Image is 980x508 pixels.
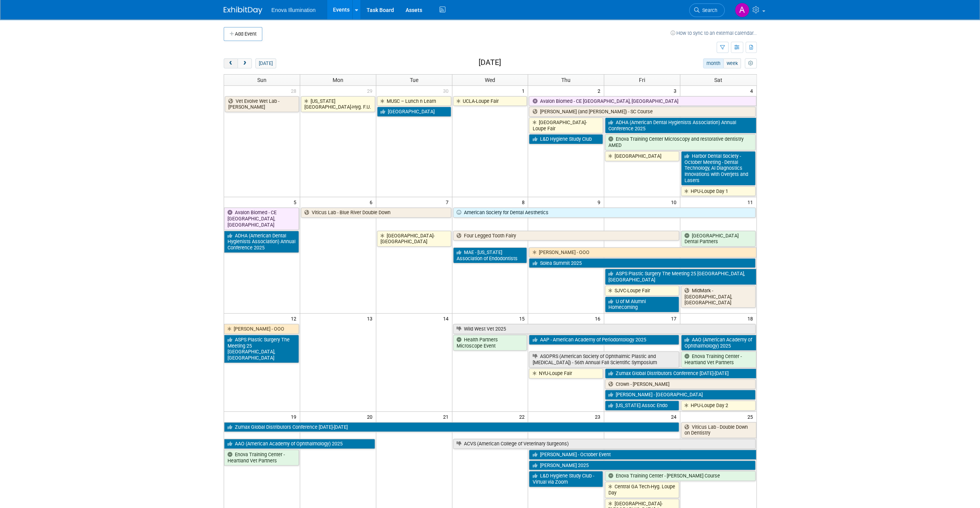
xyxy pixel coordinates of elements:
[605,269,756,285] a: ASPS Plastic Surgery The Meeting 25 [GEOGRAPHIC_DATA], [GEOGRAPHIC_DATA]
[561,77,571,83] span: Thu
[681,422,756,438] a: Viticus Lab - Double Down on Dentistry
[453,439,756,449] a: ACVS (American College of Veterinary Surgeons)
[605,401,679,411] a: [US_STATE] Assoc Endo
[529,96,756,106] a: Avalon Biomed - CE [GEOGRAPHIC_DATA], [GEOGRAPHIC_DATA]
[521,197,528,207] span: 8
[442,86,452,95] span: 30
[377,107,451,117] a: [GEOGRAPHIC_DATA]
[366,314,376,323] span: 13
[225,96,299,112] a: Vet Evolve Wet Lab - [PERSON_NAME]
[594,412,604,421] span: 23
[673,86,680,95] span: 3
[442,412,452,421] span: 21
[745,58,756,68] button: myCustomButton
[224,58,238,68] button: prev
[238,58,252,68] button: next
[670,197,680,207] span: 10
[594,314,604,323] span: 16
[671,30,757,36] a: How to sync to an external calendar...
[681,286,755,308] a: MidMark - [GEOGRAPHIC_DATA], [GEOGRAPHIC_DATA]
[529,247,756,257] a: [PERSON_NAME] - OOO
[639,77,645,83] span: Fri
[290,412,300,421] span: 19
[605,286,679,296] a: SJVC-Loupe Fair
[714,77,722,83] span: Sat
[681,151,755,186] a: Harbor Dental Society - October Meeting - Dental Technology, AI Diagnostics Innovations with Over...
[377,96,451,106] a: MUSC – Lunch n Learn
[529,450,756,460] a: [PERSON_NAME] - October Event
[529,460,755,470] a: [PERSON_NAME] 2025
[366,86,376,95] span: 29
[224,231,299,253] a: ADHA (American Dental Hygienists Association) Annual Conference 2025
[605,471,755,481] a: Enova Training Center - [PERSON_NAME] Course
[529,258,755,268] a: Solea Summit 2025
[521,86,528,95] span: 1
[518,412,528,421] span: 22
[410,77,418,83] span: Tue
[681,351,756,367] a: Enova Training Center - Heartland Vet Partners
[224,335,299,363] a: ASPS Plastic Surgery The Meeting 25 [GEOGRAPHIC_DATA], [GEOGRAPHIC_DATA]
[605,482,679,498] a: Central GA Tech-Hyg. Loupe Day
[485,77,495,83] span: Wed
[681,335,756,351] a: AAO (American Academy of Ophthalmology) 2025
[293,197,300,207] span: 5
[749,86,756,95] span: 4
[597,197,604,207] span: 9
[453,208,756,218] a: American Society for Dental Aesthetics
[442,314,452,323] span: 14
[366,412,376,421] span: 20
[272,7,316,13] span: Enova Illumination
[681,231,755,247] a: [GEOGRAPHIC_DATA] Dental Partners
[224,27,262,41] button: Add Event
[670,412,680,421] span: 24
[703,58,724,68] button: month
[333,77,343,83] span: Mon
[605,134,755,150] a: Enova Training Center Microscopy and restorative dentistry AMED
[747,412,756,421] span: 25
[377,231,451,247] a: [GEOGRAPHIC_DATA]-[GEOGRAPHIC_DATA]
[670,314,680,323] span: 17
[518,314,528,323] span: 15
[453,247,527,263] a: MAE - [US_STATE] Association of Endodontists
[529,351,679,367] a: ASOPRS (American Society of Ophthalmic Plastic and [MEDICAL_DATA]) - 56th Annual Fall Scientific ...
[224,422,679,432] a: Zumax Global Distributors Conference [DATE]-[DATE]
[605,118,756,133] a: ADHA (American Dental Hygienists Association) Annual Conference 2025
[224,208,299,230] a: Avalon Biomed - CE [GEOGRAPHIC_DATA], [GEOGRAPHIC_DATA]
[605,297,679,312] a: U of M Alumni Homecoming
[453,96,527,106] a: UCLA-Loupe Fair
[723,58,741,68] button: week
[301,208,451,218] a: Viticus Lab - Blue River Double Down
[224,324,299,334] a: [PERSON_NAME] - OOO
[224,7,262,14] img: ExhibitDay
[290,314,300,323] span: 12
[257,77,267,83] span: Sun
[605,390,755,400] a: [PERSON_NAME] - [GEOGRAPHIC_DATA]
[597,86,604,95] span: 2
[224,450,299,465] a: Enova Training Center - Heartland Vet Partners
[689,3,725,17] a: Search
[529,134,603,144] a: L&D Hygiene Study Club
[605,379,755,389] a: Crown - [PERSON_NAME]
[453,335,527,351] a: Health Partners Microscope Event
[255,58,276,68] button: [DATE]
[735,3,749,17] img: Abby Nelson
[290,86,300,95] span: 28
[529,471,603,487] a: L&D Hygiene Study Club - Virtual via Zoom
[605,368,756,378] a: Zumax Global Distributors Conference [DATE]-[DATE]
[224,439,375,449] a: AAO (American Academy of Ophthalmology) 2025
[747,314,756,323] span: 18
[445,197,452,207] span: 7
[700,7,717,13] span: Search
[681,186,755,196] a: HPU-Loupe Day 1
[478,58,501,67] h2: [DATE]
[301,96,375,112] a: [US_STATE][GEOGRAPHIC_DATA]-Hyg. F.U.
[529,335,679,345] a: AAP - American Academy of Periodontology 2025
[529,107,755,117] a: [PERSON_NAME] (and [PERSON_NAME]) - SC Course
[369,197,376,207] span: 6
[453,324,756,334] a: Wild West Vet 2025
[453,231,679,241] a: Four Legged Tooth Fairy
[747,197,756,207] span: 11
[681,401,755,411] a: HPU-Loupe Day 2
[748,61,753,66] i: Personalize Calendar
[605,151,679,161] a: [GEOGRAPHIC_DATA]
